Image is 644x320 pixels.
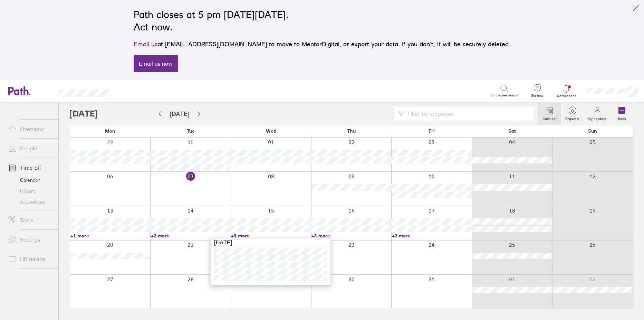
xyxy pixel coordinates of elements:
a: My holidays [584,103,611,125]
a: People [3,141,58,155]
span: Employee search [491,93,518,97]
span: Wed [266,128,276,134]
button: [DATE] [164,108,195,120]
a: +3 more [231,233,311,239]
a: Email us now [134,55,178,72]
a: Calendar [3,175,58,186]
span: Thu [347,128,356,134]
div: Search [128,87,146,94]
a: 0Requests [561,103,584,125]
span: Tue [187,128,195,134]
a: Time off [3,161,58,175]
a: Settings [3,233,58,246]
a: +2 more [392,233,472,239]
label: Requests [561,115,584,121]
h2: Path closes at 5 pm [DATE][DATE]. Act now. [134,8,510,33]
a: Book [611,103,633,125]
label: My holidays [584,115,611,121]
span: Sun [588,128,597,134]
span: Mon [105,128,115,134]
label: Book [614,115,630,121]
span: Notifications [555,94,578,98]
span: Sat [508,128,516,134]
a: +2 more [151,233,231,239]
a: Calendar [538,103,561,125]
p: at [EMAIL_ADDRESS][DOMAIN_NAME] to move to MentorDigital, or export your data. If you don’t, it w... [134,39,510,49]
a: +1 more [70,233,150,239]
a: Notifications [555,84,578,98]
a: +3 more [311,233,391,239]
span: Get help [526,94,548,98]
span: Fri [429,128,435,134]
a: Allowances [3,197,58,208]
span: 0 [561,108,584,114]
a: Email us [134,40,157,48]
input: Filter by employee [405,107,530,120]
a: History [3,186,58,197]
div: [DATE] [211,238,330,246]
a: Tools [3,213,58,227]
label: Calendar [538,115,561,121]
a: HR advice [3,252,58,266]
a: Overview [3,122,58,136]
